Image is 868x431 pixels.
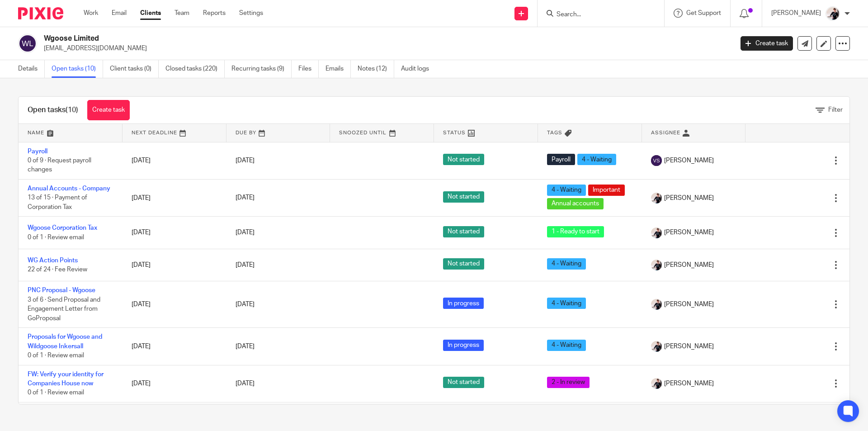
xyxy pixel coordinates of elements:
[547,258,586,270] span: 4 - Waiting
[651,341,662,352] img: AV307615.jpg
[28,352,84,359] span: 0 of 1 · Review email
[165,60,225,78] a: Closed tasks (220)
[123,217,226,249] td: [DATE]
[239,9,263,18] a: Settings
[443,130,466,135] span: Status
[112,9,127,18] a: Email
[87,100,130,120] a: Create task
[686,10,721,16] span: Get Support
[44,44,727,53] p: [EMAIL_ADDRESS][DOMAIN_NAME]
[664,194,714,203] span: [PERSON_NAME]
[28,257,78,264] a: WG Action Points
[664,300,714,309] span: [PERSON_NAME]
[140,9,161,18] a: Clients
[664,156,714,165] span: [PERSON_NAME]
[547,130,562,135] span: Tags
[28,225,97,231] a: Wgoose Corporation Tax
[651,299,662,310] img: AV307615.jpg
[236,157,255,164] span: [DATE]
[547,298,586,309] span: 4 - Waiting
[236,262,255,268] span: [DATE]
[547,340,586,351] span: 4 - Waiting
[28,334,102,349] a: Proposals for Wgoose and Wildgoose Inkersall
[651,193,662,204] img: AV307615.jpg
[28,148,47,155] a: Payroll
[231,60,292,78] a: Recurring tasks (9)
[358,60,394,78] a: Notes (12)
[443,340,484,351] span: In progress
[298,60,319,78] a: Files
[443,377,484,388] span: Not started
[651,227,662,238] img: AV307615.jpg
[123,179,226,216] td: [DATE]
[547,226,604,237] span: 1 - Ready to start
[123,249,226,281] td: [DATE]
[44,34,590,43] h2: Wgoose Limited
[401,60,436,78] a: Audit logs
[203,9,226,18] a: Reports
[664,379,714,388] span: [PERSON_NAME]
[28,195,87,211] span: 13 of 15 · Payment of Corporation Tax
[84,9,98,18] a: Work
[28,287,95,294] a: PNC Proposal - Wgoose
[28,371,104,387] a: FW: Verify your identity for Companies House now
[547,154,575,165] span: Payroll
[236,230,255,236] span: [DATE]
[443,298,484,309] span: In progress
[123,365,226,402] td: [DATE]
[110,60,159,78] a: Client tasks (0)
[664,260,714,270] span: [PERSON_NAME]
[28,266,87,273] span: 22 of 24 · Fee Review
[588,185,625,196] span: Important
[547,185,586,196] span: 4 - Waiting
[28,105,78,115] h1: Open tasks
[651,378,662,389] img: AV307615.jpg
[123,328,226,365] td: [DATE]
[556,11,637,19] input: Search
[443,191,484,203] span: Not started
[28,297,100,322] span: 3 of 6 · Send Proposal and Engagement Letter from GoProposal
[28,234,84,241] span: 0 of 1 · Review email
[651,155,662,166] img: svg%3E
[236,343,255,350] span: [DATE]
[66,106,78,114] span: (10)
[664,342,714,351] span: [PERSON_NAME]
[664,228,714,237] span: [PERSON_NAME]
[443,226,484,237] span: Not started
[123,281,226,328] td: [DATE]
[28,185,110,192] a: Annual Accounts - Company
[123,142,226,179] td: [DATE]
[18,7,63,19] img: Pixie
[443,258,484,270] span: Not started
[826,6,840,21] img: AV307615.jpg
[28,157,91,173] span: 0 of 9 · Request payroll changes
[18,34,37,53] img: svg%3E
[28,389,84,396] span: 0 of 1 · Review email
[18,60,45,78] a: Details
[651,260,662,270] img: AV307615.jpg
[52,60,103,78] a: Open tasks (10)
[771,9,821,18] p: [PERSON_NAME]
[236,195,255,201] span: [DATE]
[547,377,590,388] span: 2 - In review
[236,380,255,387] span: [DATE]
[741,36,793,51] a: Create task
[547,198,604,209] span: Annual accounts
[443,154,484,165] span: Not started
[828,107,843,113] span: Filter
[236,301,255,308] span: [DATE]
[339,130,387,135] span: Snoozed Until
[325,60,351,78] a: Emails
[175,9,189,18] a: Team
[577,154,616,165] span: 4 - Waiting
